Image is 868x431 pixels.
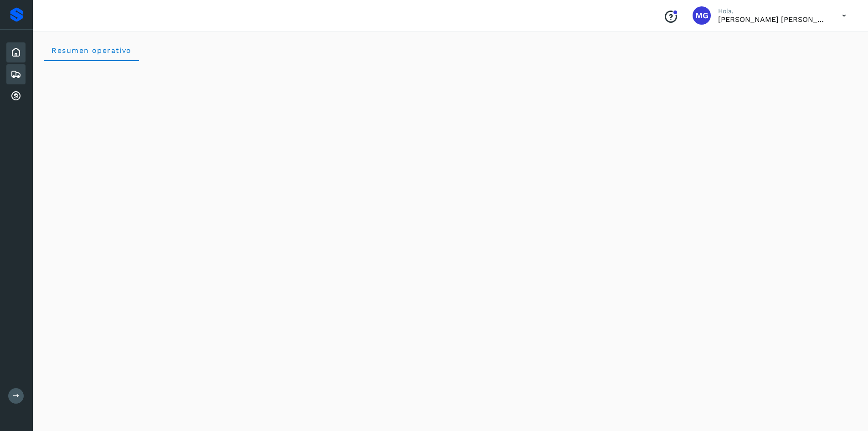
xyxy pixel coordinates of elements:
[51,46,132,55] span: Resumen operativo
[718,7,827,15] p: Hola,
[6,64,26,84] div: Embarques
[6,42,26,62] div: Inicio
[6,86,26,106] div: Cuentas por cobrar
[718,15,827,24] p: Maribel Gonzalez Luna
